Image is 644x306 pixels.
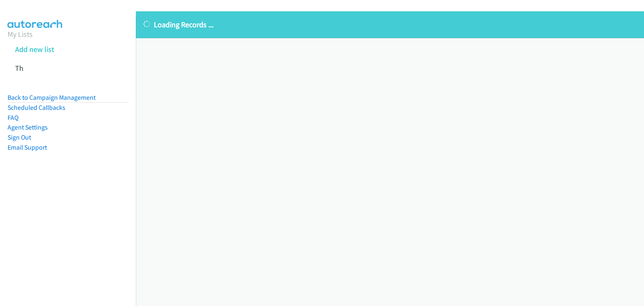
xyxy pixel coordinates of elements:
a: Email Support [8,143,47,151]
a: Scheduled Callbacks [8,104,65,112]
a: Agent Settings [8,123,48,131]
a: Th [15,63,23,73]
p: Loading Records ... [143,19,636,30]
a: Sign Out [8,133,31,141]
a: Add new list [15,44,54,54]
a: Back to Campaign Management [8,93,96,101]
a: My Lists [8,29,33,39]
a: FAQ [8,114,18,122]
